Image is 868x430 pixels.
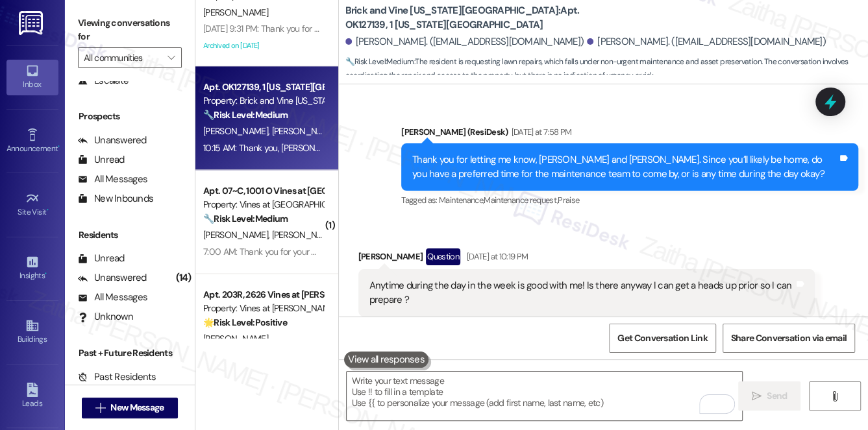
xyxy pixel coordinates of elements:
[738,381,801,411] button: Send
[609,324,715,353] button: Get Conversation Link
[47,206,49,215] span: •
[587,35,826,49] div: [PERSON_NAME]. ([EMAIL_ADDRESS][DOMAIN_NAME])
[45,269,47,278] span: •
[401,191,858,209] div: Tagged as:
[508,125,572,139] div: [DATE] at 7:58 PM
[203,6,268,18] span: [PERSON_NAME]
[464,250,528,263] div: [DATE] at 10:19 PM
[65,228,195,242] div: Residents
[167,53,175,63] i: 
[752,391,762,401] i: 
[203,125,272,137] span: [PERSON_NAME]
[558,195,579,206] span: Praise
[6,315,58,350] a: Buildings
[84,47,161,68] input: All communities
[484,195,558,206] span: Maintenance request ,
[78,74,129,88] div: Escalate
[203,184,323,198] div: Apt. 07~C, 1001 O Vines at [GEOGRAPHIC_DATA]
[6,379,58,414] a: Leads
[723,324,855,353] button: Share Conversation via email
[202,38,325,54] div: Archived on [DATE]
[345,4,605,32] b: Brick and Vine [US_STATE][GEOGRAPHIC_DATA]: Apt. OK127139, 1 [US_STATE][GEOGRAPHIC_DATA]
[203,302,323,315] div: Property: Vines at [PERSON_NAME]
[358,248,815,269] div: [PERSON_NAME]
[345,56,414,67] strong: 🔧 Risk Level: Medium
[731,331,847,345] span: Share Conversation via email
[6,251,58,286] a: Insights •
[203,317,287,328] strong: 🌟 Risk Level: Positive
[78,153,125,167] div: Unread
[203,213,288,224] strong: 🔧 Risk Level: Medium
[412,153,837,181] div: Thank you for letting me know, [PERSON_NAME] and [PERSON_NAME]. Since you’ll likely be home, do y...
[369,279,795,307] div: Anytime during the day in the week is good with me! Is there anyway I can get a heads up prior so...
[271,229,401,241] span: [PERSON_NAME][MEDICAL_DATA]
[78,192,153,206] div: New Inbounds
[426,248,460,265] div: Question
[345,35,584,49] div: [PERSON_NAME]. ([EMAIL_ADDRESS][DOMAIN_NAME])
[6,187,58,222] a: Site Visit •
[78,291,147,304] div: All Messages
[65,346,195,360] div: Past + Future Residents
[830,391,839,401] i: 
[58,142,60,151] span: •
[439,195,484,206] span: Maintenance ,
[78,271,147,285] div: Unanswered
[173,268,195,288] div: (14)
[78,173,147,186] div: All Messages
[767,389,787,403] span: Send
[617,331,707,345] span: Get Conversation Link
[78,134,147,147] div: Unanswered
[203,94,323,108] div: Property: Brick and Vine [US_STATE][GEOGRAPHIC_DATA]
[203,229,272,241] span: [PERSON_NAME]
[95,403,105,413] i: 
[82,398,178,418] button: New Message
[271,125,336,137] span: [PERSON_NAME]
[110,401,164,414] span: New Message
[19,11,45,35] img: ResiDesk Logo
[65,110,195,123] div: Prospects
[203,288,323,302] div: Apt. 203R, 2626 Vines at [PERSON_NAME]
[78,13,182,47] label: Viewing conversations for
[203,109,288,121] strong: 🔧 Risk Level: Medium
[203,198,323,211] div: Property: Vines at [GEOGRAPHIC_DATA]
[347,372,743,420] textarea: To enrich screen reader interactions, please activate Accessibility in Grammarly extension settings
[345,55,868,83] span: : The resident is requesting lawn repairs, which falls under non-urgent maintenance and asset pre...
[78,370,156,384] div: Past Residents
[6,60,58,95] a: Inbox
[78,252,125,265] div: Unread
[203,333,268,344] span: [PERSON_NAME]
[203,80,323,94] div: Apt. OK127139, 1 [US_STATE][GEOGRAPHIC_DATA]
[78,310,133,324] div: Unknown
[401,125,858,143] div: [PERSON_NAME] (ResiDesk)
